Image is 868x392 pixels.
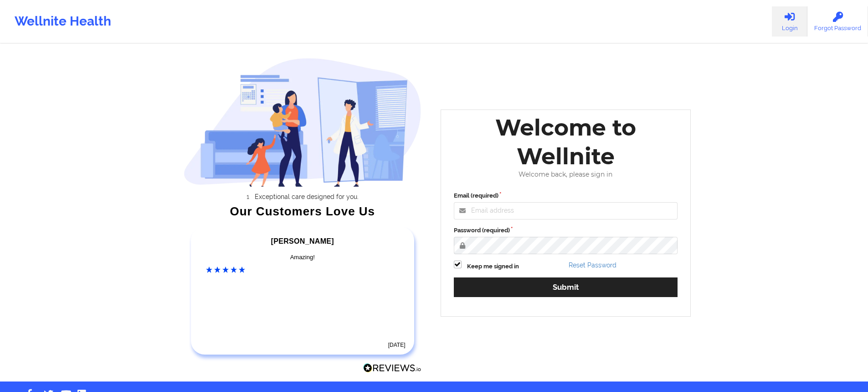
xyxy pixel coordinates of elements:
label: Keep me signed in [467,262,519,271]
img: wellnite-auth-hero_200.c722682e.png [184,57,421,187]
input: Email address [454,202,678,220]
time: [DATE] [388,342,406,348]
span: [PERSON_NAME] [271,237,334,245]
img: Reviews.io Logo [363,363,421,373]
a: Reset Password [569,261,616,269]
a: Forgot Password [807,6,868,37]
div: Welcome to Wellnite [447,113,684,171]
a: Reviews.io Logo [363,363,421,375]
div: Welcome back, please sign in [447,171,684,178]
label: Email (required) [454,191,678,200]
div: Our Customers Love Us [184,207,421,216]
li: Exceptional care designed for you. [192,193,421,200]
div: Amazing! [206,253,399,262]
label: Password (required) [454,226,678,235]
button: Submit [454,277,678,297]
a: Login [772,6,807,37]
